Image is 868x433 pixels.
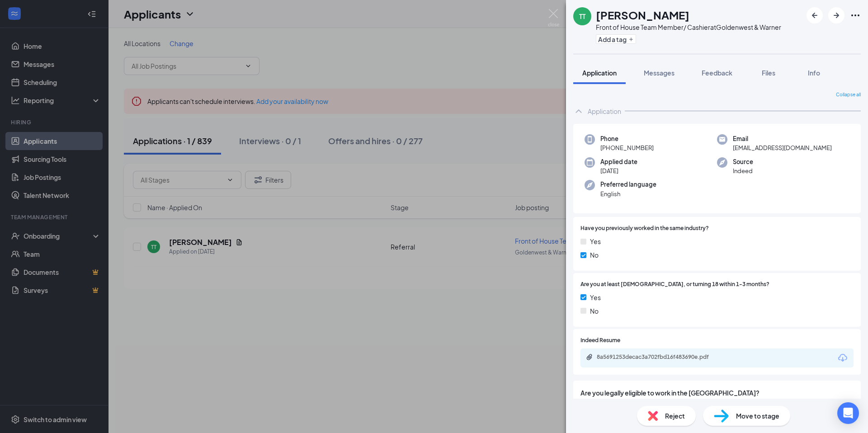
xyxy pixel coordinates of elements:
span: Preferred language [600,180,656,189]
span: Application [582,69,617,77]
svg: Paperclip [586,353,593,361]
svg: Download [837,353,848,363]
span: Messages [644,69,675,77]
span: Collapse all [836,91,861,99]
a: Paperclip8a5691253decac3a702fbd16f483690e.pdf [586,353,732,362]
span: No [590,306,599,316]
span: Info [808,69,820,77]
span: Move to stage [736,411,779,421]
span: Are you legally eligible to work in the [GEOGRAPHIC_DATA]? [580,388,854,398]
span: Yes [590,292,601,302]
span: Files [762,69,775,77]
button: ArrowLeftNew [807,7,823,24]
span: Phone [600,134,654,143]
span: [PHONE_NUMBER] [600,143,654,152]
span: Indeed [733,166,753,175]
h1: [PERSON_NAME] [596,7,689,23]
div: 8a5691253decac3a702fbd16f483690e.pdf [597,353,723,361]
span: Applied date [600,157,637,166]
svg: Plus [628,37,634,42]
div: TT [579,12,585,21]
span: Have you previously worked in the same industry? [580,224,709,233]
span: [DATE] [600,166,637,175]
div: Application [588,107,621,116]
div: Open Intercom Messenger [837,402,859,424]
span: Feedback [702,69,732,77]
span: English [600,189,656,198]
svg: ArrowLeftNew [809,10,820,21]
span: No [590,250,599,260]
span: Source [733,157,753,166]
span: Reject [665,411,685,421]
svg: ArrowRight [831,10,842,21]
span: Indeed Resume [580,336,620,345]
span: Are you at least [DEMOGRAPHIC_DATA], or turning 18 within 1-3 months? [580,280,769,289]
button: PlusAdd a tag [596,34,636,44]
span: [EMAIL_ADDRESS][DOMAIN_NAME] [733,143,832,152]
button: ArrowRight [828,7,844,24]
span: Email [733,134,832,143]
svg: Ellipses [850,10,861,21]
div: Front of House Team Member/ Cashier at Goldenwest & Warner [596,23,781,32]
span: Yes [590,236,601,246]
svg: ChevronUp [573,106,584,117]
